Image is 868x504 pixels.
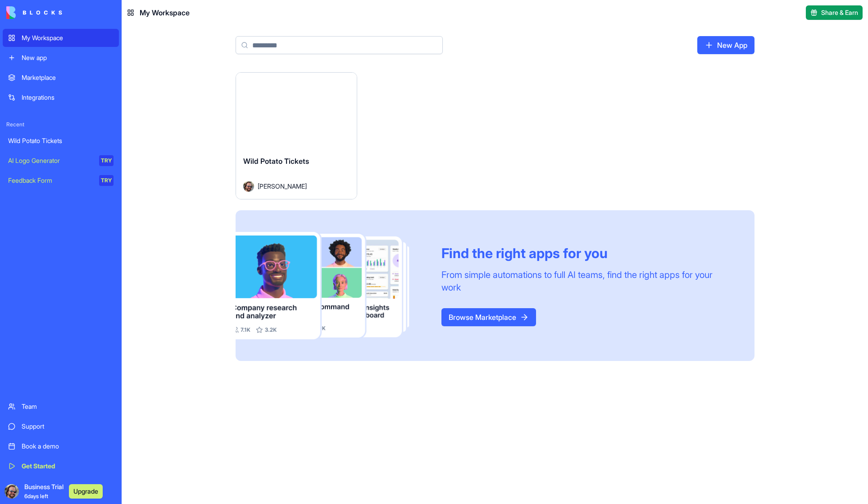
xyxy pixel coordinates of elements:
[236,232,427,340] img: Frame_181_egmpey.png
[243,157,309,166] span: Wild Potato Tickets
[3,457,119,475] a: Get Started
[806,5,863,20] button: Share & Earn
[99,175,114,186] div: TRY
[3,132,119,150] a: Wild Potato Tickets
[24,482,64,500] span: Business Trial
[441,245,733,261] div: Find the right apps for you
[24,493,48,499] span: 6 days left
[6,6,62,19] img: logo
[22,33,114,42] div: My Workspace
[8,136,114,145] div: Wild Potato Tickets
[3,88,119,106] a: Integrations
[3,437,119,455] a: Book a demo
[22,73,114,82] div: Marketplace
[821,8,858,17] span: Share & Earn
[3,69,119,87] a: Marketplace
[3,398,119,416] a: Team
[441,308,536,326] a: Browse Marketplace
[258,181,307,191] span: [PERSON_NAME]
[22,442,114,451] div: Book a demo
[3,417,119,435] a: Support
[441,268,733,294] div: From simple automations to full AI teams, find the right apps for your work
[22,422,114,431] div: Support
[697,36,754,54] a: New App
[22,402,114,411] div: Team
[5,484,19,499] img: ACg8ocKYol5VRf1PhDvlF-dX0-vSyyf4Uw2QRXVvWZxPj_pBpIkXuDXN=s96-c
[8,176,93,185] div: Feedback Form
[140,7,190,18] span: My Workspace
[22,53,114,62] div: New app
[22,462,114,471] div: Get Started
[3,171,119,190] a: Feedback FormTRY
[3,29,119,47] a: My Workspace
[236,72,357,199] a: Wild Potato TicketsAvatar[PERSON_NAME]
[3,49,119,67] a: New app
[243,181,254,192] img: Avatar
[3,152,119,170] a: AI Logo GeneratorTRY
[3,121,119,128] span: Recent
[69,484,103,499] button: Upgrade
[22,93,114,102] div: Integrations
[99,155,114,166] div: TRY
[8,156,93,165] div: AI Logo Generator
